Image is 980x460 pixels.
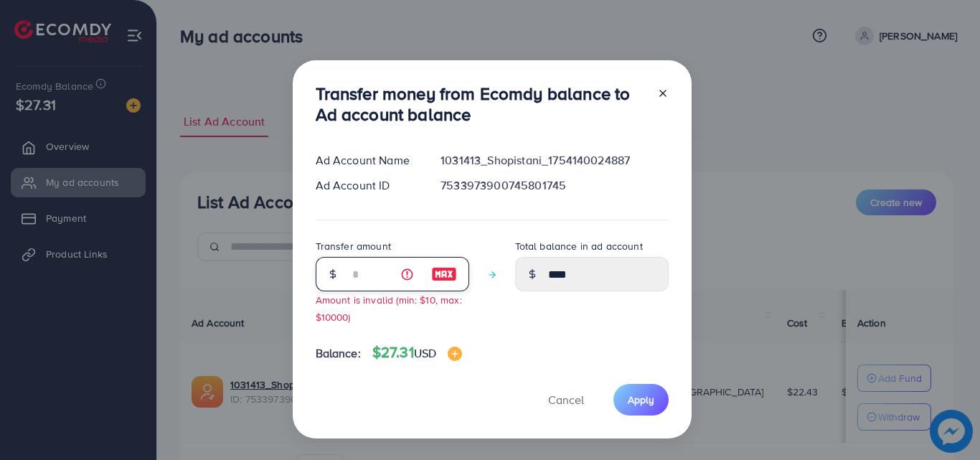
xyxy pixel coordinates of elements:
[414,345,436,361] span: USD
[548,392,584,408] span: Cancel
[316,345,361,362] span: Balance:
[431,266,457,283] img: image
[304,177,430,194] div: Ad Account ID
[316,239,391,253] label: Transfer amount
[515,239,643,253] label: Total balance in ad account
[448,347,462,361] img: image
[304,152,430,169] div: Ad Account Name
[628,393,654,407] span: Apply
[429,152,679,169] div: 1031413_Shopistani_1754140024887
[530,384,602,415] button: Cancel
[372,344,462,362] h4: $27.31
[316,83,646,125] h3: Transfer money from Ecomdy balance to Ad account balance
[316,293,462,323] small: Amount is invalid (min: $10, max: $10000)
[613,384,669,415] button: Apply
[429,177,679,194] div: 7533973900745801745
